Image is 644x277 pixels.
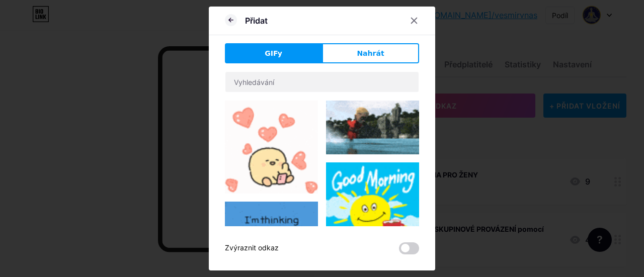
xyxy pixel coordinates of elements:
font: Zvýraznit odkaz [225,243,279,252]
font: Přidat [245,16,268,26]
img: Gihpy [326,162,419,255]
img: Gihpy [225,101,318,194]
img: Gihpy [326,101,419,154]
font: GIFy [265,49,282,57]
button: GIFy [225,43,322,63]
input: Vyhledávání [225,72,419,92]
button: Nahrát [322,43,419,63]
font: Nahrát [357,49,384,57]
